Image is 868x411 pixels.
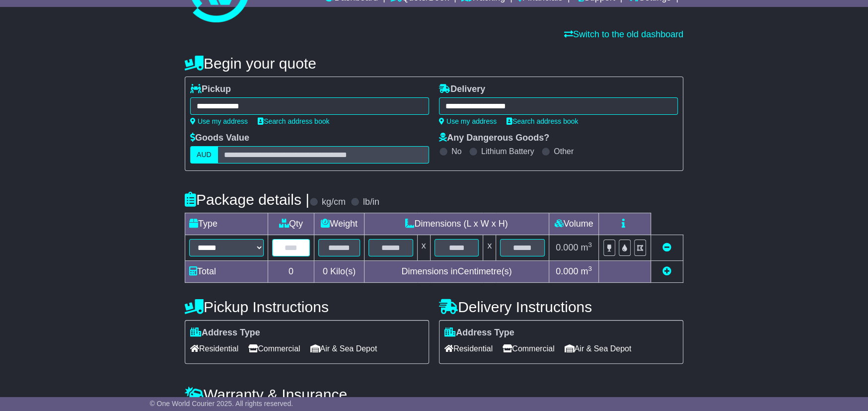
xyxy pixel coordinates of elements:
label: Any Dangerous Goods? [439,133,549,144]
a: Add new item [662,266,671,276]
h4: Begin your quote [185,55,683,72]
label: Other [554,147,574,156]
td: Dimensions in Centimetre(s) [364,261,549,283]
label: No [451,147,461,156]
span: 0.000 [556,266,578,276]
h4: Package details | [185,191,309,208]
td: Total [185,261,268,283]
td: x [417,235,430,261]
h4: Pickup Instructions [185,299,429,315]
span: Residential [444,341,493,356]
span: 0.000 [556,243,578,252]
span: m [580,266,592,276]
span: Commercial [248,341,300,356]
a: Use my address [190,117,248,125]
a: Search address book [506,117,578,125]
span: Residential [190,341,238,356]
sup: 3 [588,241,592,248]
span: © One World Courier 2025. All rights reserved. [149,400,293,408]
span: Commercial [503,341,554,356]
span: Air & Sea Depot [310,341,377,356]
td: Kilo(s) [314,261,364,283]
a: Remove this item [662,243,671,252]
label: Delivery [439,84,485,95]
h4: Delivery Instructions [439,299,683,315]
label: Address Type [190,328,260,338]
h4: Warranty & Insurance [185,386,683,403]
td: Qty [268,213,314,235]
label: lb/in [363,197,379,208]
td: 0 [268,261,314,283]
label: kg/cm [322,197,346,208]
td: x [483,235,496,261]
span: m [580,243,592,252]
a: Search address book [258,117,329,125]
sup: 3 [588,265,592,272]
label: Lithium Battery [481,147,534,156]
td: Type [185,213,268,235]
label: Address Type [444,328,514,338]
td: Weight [314,213,364,235]
label: Pickup [190,84,231,95]
label: Goods Value [190,133,249,144]
span: 0 [323,266,328,276]
td: Volume [549,213,598,235]
a: Switch to the old dashboard [564,29,683,39]
td: Dimensions (L x W x H) [364,213,549,235]
label: AUD [190,146,218,164]
a: Use my address [439,117,497,125]
span: Air & Sea Depot [565,341,632,356]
